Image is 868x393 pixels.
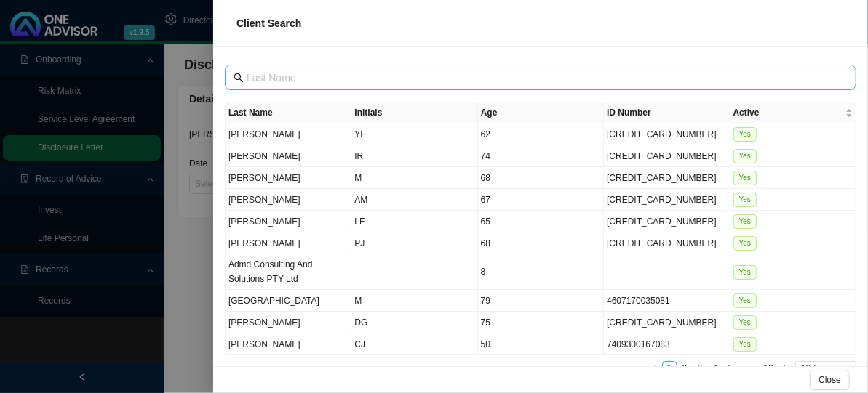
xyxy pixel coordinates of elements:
span: Yes [733,265,757,280]
td: [GEOGRAPHIC_DATA] [226,290,351,312]
span: Yes [733,337,757,352]
td: 7409300167083 [604,333,730,355]
th: Age [478,102,604,123]
span: ••• [738,361,759,376]
li: 1 [662,361,677,376]
td: [PERSON_NAME] [226,189,351,211]
span: 10 / page [801,362,851,376]
td: [CREDIT_CARD_NUMBER] [604,123,730,145]
a: 2 [678,362,692,376]
td: [PERSON_NAME] [226,145,351,167]
td: M [351,290,477,312]
li: 3 [693,361,708,376]
th: Active [730,102,856,123]
td: DG [351,312,477,333]
span: 8 [481,267,486,277]
span: 67 [481,195,490,205]
span: 62 [481,129,490,139]
li: Previous Page [647,361,662,376]
span: search [234,73,244,83]
td: [PERSON_NAME] [226,232,351,254]
td: [CREDIT_CARD_NUMBER] [604,312,730,333]
td: Admd Consulting And Solutions PTY Ltd [226,254,351,290]
span: 68 [481,173,490,183]
span: Yes [733,236,757,251]
li: Next Page [779,361,794,376]
td: 4607170035081 [604,290,730,312]
a: 3 [693,362,707,376]
td: [CREDIT_CARD_NUMBER] [604,189,730,211]
span: 65 [481,216,490,227]
span: Yes [733,149,757,163]
span: Yes [733,171,757,185]
span: Yes [733,214,757,229]
td: [PERSON_NAME] [226,123,351,145]
a: 1 [663,362,677,376]
span: 79 [481,296,490,306]
span: Client Search [236,17,301,29]
td: IR [351,145,477,167]
td: [PERSON_NAME] [226,312,351,333]
span: Active [733,105,843,120]
span: Yes [733,127,757,142]
span: 68 [481,238,490,248]
td: CJ [351,333,477,355]
td: [PERSON_NAME] [226,211,351,232]
a: 10 [760,362,778,376]
li: Next 5 Pages [738,361,759,376]
li: 10 [759,361,779,376]
button: left [647,361,662,376]
li: 2 [677,361,693,376]
td: [PERSON_NAME] [226,333,351,355]
td: [PERSON_NAME] [226,167,351,189]
button: Close [810,370,850,390]
td: YF [351,123,477,145]
td: AM [351,189,477,211]
li: 5 [723,361,738,376]
td: LF [351,211,477,232]
span: 50 [481,339,490,349]
span: right [782,365,789,372]
input: Last Name [247,70,837,86]
span: Yes [733,193,757,207]
span: 74 [481,151,490,161]
li: 4 [708,361,723,376]
span: left [650,365,658,372]
span: Yes [733,315,757,330]
td: PJ [351,232,477,254]
span: 75 [481,317,490,328]
td: [CREDIT_CARD_NUMBER] [604,211,730,232]
th: ID Number [604,102,730,123]
td: [CREDIT_CARD_NUMBER] [604,167,730,189]
div: Page Size [795,361,856,376]
a: 4 [709,362,722,376]
span: Close [819,373,841,387]
span: Yes [733,293,757,308]
button: right [779,361,794,376]
td: M [351,167,477,189]
td: [CREDIT_CARD_NUMBER] [604,232,730,254]
th: Initials [351,102,477,123]
a: 5 [724,362,738,376]
td: [CREDIT_CARD_NUMBER] [604,145,730,167]
th: Last Name [226,102,351,123]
